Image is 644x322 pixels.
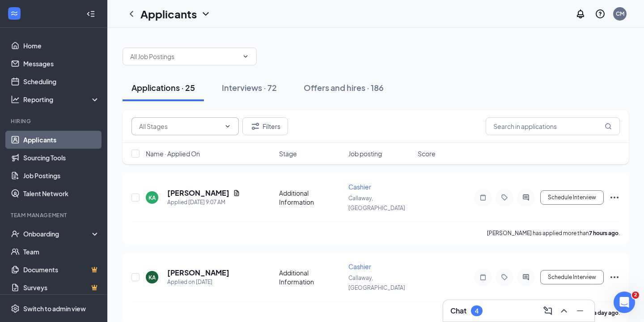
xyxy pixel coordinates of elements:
[140,6,197,21] h1: Applicants
[475,307,479,315] div: 4
[167,188,229,198] h5: [PERSON_NAME]
[11,229,20,238] svg: UserCheck
[632,292,639,299] span: 2
[487,229,620,237] p: [PERSON_NAME] has applied more than .
[146,149,200,158] span: Name · Applied On
[605,123,612,130] svg: MagnifyingGlass
[11,95,20,104] svg: Analysis
[23,304,86,313] div: Switch to admin view
[575,305,585,316] svg: Minimize
[521,194,531,201] svg: ActiveChat
[23,185,100,202] a: Talent Network
[10,9,19,18] svg: WorkstreamLogo
[478,274,488,281] svg: Note
[540,190,604,205] button: Schedule Interview
[486,117,620,135] input: Search in applications
[573,304,587,318] button: Minimize
[167,198,240,207] div: Applied [DATE] 9:07 AM
[575,9,586,19] svg: Notifications
[304,82,384,93] div: Offers and hires · 186
[242,53,249,60] svg: ChevronDown
[279,189,343,206] div: Additional Information
[23,261,100,279] a: DocumentsCrown
[348,195,405,211] span: Callaway, [GEOGRAPHIC_DATA]
[559,305,569,316] svg: ChevronUp
[23,131,100,149] a: Applicants
[541,304,555,318] button: ComposeMessage
[167,278,229,287] div: Applied on [DATE]
[11,117,98,125] div: Hiring
[167,268,229,278] h5: [PERSON_NAME]
[250,121,261,132] svg: Filter
[86,9,95,18] svg: Collapse
[609,272,620,283] svg: Ellipses
[614,292,635,313] iframe: Intercom live chat
[595,9,606,19] svg: QuestionInfo
[200,9,211,19] svg: ChevronDown
[23,73,100,90] a: Scheduling
[616,10,624,17] div: CM
[126,9,137,19] svg: ChevronLeft
[23,95,100,104] div: Reporting
[23,149,100,167] a: Sourcing Tools
[478,194,488,201] svg: Note
[222,82,277,93] div: Interviews · 72
[609,192,620,203] svg: Ellipses
[23,229,92,238] div: Onboarding
[23,37,100,55] a: Home
[11,211,98,219] div: Team Management
[499,274,510,281] svg: Tag
[224,123,231,130] svg: ChevronDown
[131,82,195,93] div: Applications · 25
[348,262,371,270] span: Cashier
[23,279,100,296] a: SurveysCrown
[139,121,220,131] input: All Stages
[348,149,382,158] span: Job posting
[242,117,288,135] button: Filter Filters
[279,268,343,286] div: Additional Information
[130,52,238,61] input: All Job Postings
[418,149,436,158] span: Score
[348,275,405,291] span: Callaway, [GEOGRAPHIC_DATA]
[11,304,20,313] svg: Settings
[148,194,156,202] div: KA
[589,230,619,236] b: 7 hours ago
[23,167,100,185] a: Job Postings
[450,306,466,316] h3: Chat
[23,243,100,261] a: Team
[348,183,371,191] span: Cashier
[521,274,531,281] svg: ActiveChat
[557,304,571,318] button: ChevronUp
[279,149,297,158] span: Stage
[233,189,240,197] svg: Document
[542,305,553,316] svg: ComposeMessage
[540,270,604,284] button: Schedule Interview
[499,194,510,201] svg: Tag
[148,274,156,281] div: KA
[593,309,619,316] b: a day ago
[23,55,100,73] a: Messages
